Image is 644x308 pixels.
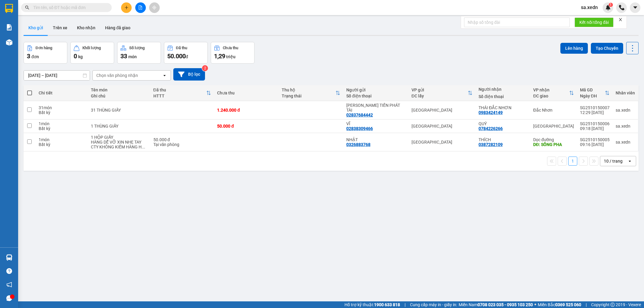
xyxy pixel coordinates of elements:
svg: open [162,73,167,78]
button: Tạo Chuyến [591,43,623,54]
span: đơn [31,54,39,59]
div: 0784226266 [479,126,503,131]
div: 0387282109 [479,142,503,147]
input: Select a date range. [24,71,90,80]
div: Số điện thoại [346,94,405,98]
div: Nhân viên [616,90,635,95]
div: 09:16 [DATE] [580,142,610,147]
span: aim [152,5,156,10]
div: QUÝ [479,121,527,126]
div: Chi tiết [39,90,85,95]
div: 1.240.000 đ [217,108,276,113]
th: Toggle SortBy [577,85,613,101]
span: triệu [226,54,235,59]
th: Toggle SortBy [530,85,577,101]
div: 1 món [39,137,85,142]
button: Kho nhận [72,21,100,35]
span: 1,29 [214,52,225,60]
span: close [618,17,623,22]
div: SG2510150007 [580,105,610,110]
div: sa.xedn [616,108,635,113]
input: Tìm tên, số ĐT hoặc mã đơn [33,4,104,11]
th: Toggle SortBy [279,85,343,101]
div: BAO BÌ TIẾN PHÁT TÀI [346,103,405,113]
div: SG2510150006 [580,121,610,126]
div: Số điện thoại [479,94,527,99]
span: ... [142,144,145,149]
th: Toggle SortBy [150,85,214,101]
div: VP nhận [533,87,569,92]
img: warehouse-icon [6,254,12,261]
button: Chưa thu1,29 triệu [211,42,255,64]
div: [GEOGRAPHIC_DATA] [533,124,574,129]
span: 50.000 [167,52,186,60]
span: message [6,295,12,301]
button: Kho gửi [24,21,48,35]
div: Người gửi [346,87,405,92]
div: Đã thu [153,87,207,92]
button: 1 [568,157,577,166]
th: Toggle SortBy [409,85,476,101]
span: Miền Bắc [538,301,581,308]
div: Tên món [91,87,147,92]
div: Tại văn phòng [153,142,211,147]
img: icon-new-feature [605,5,611,10]
input: Nhập số tổng đài [464,17,570,27]
span: 3 [27,52,30,60]
div: 02837684442 [346,113,373,117]
div: 1 HỘP GIẤY [91,135,147,140]
div: Bất kỳ [39,142,85,147]
div: 09:18 [DATE] [580,126,610,131]
div: sa.xedn [616,140,635,144]
span: caret-down [633,5,638,10]
button: Khối lượng0kg [70,42,114,64]
span: question-circle [6,268,12,274]
button: Bộ lọc [173,68,205,81]
div: Mã GD [580,87,605,92]
div: THÍCH [479,137,527,142]
span: file-add [138,5,143,10]
div: HÀNG DỄ VỠ XIN NHẸ TAY CTY KHÔNG KIỀM HÀNG HƯ BỂ NHÀ XE KHÔNG CHỊU TRÁCH NHIỆM [91,140,147,149]
div: Thu hộ [282,87,335,92]
sup: 1 [609,3,613,7]
span: Kết nối tổng đài [579,19,609,26]
div: DĐ: SÔNG PHA [533,142,574,147]
span: đ [186,54,188,59]
span: notification [6,282,12,287]
div: SG2510150005 [580,137,610,142]
div: Bất kỳ [39,126,85,131]
strong: 0369 525 060 [555,302,581,307]
sup: 2 [202,65,208,71]
img: phone-icon [619,5,624,10]
div: sa.xedn [616,124,635,129]
div: 10 / trang [604,158,623,164]
button: caret-down [630,2,640,13]
span: | [586,301,587,308]
div: Dọc đường [533,137,574,142]
button: Hàng đã giao [100,21,135,35]
div: Chưa thu [223,46,238,50]
div: VĨ [346,121,405,126]
div: 50.000 đ [217,124,276,129]
span: 1 [610,3,612,7]
button: Đã thu50.000đ [164,42,208,64]
span: | [405,301,405,308]
button: plus [121,2,132,13]
span: 33 [120,52,127,60]
div: Chọn văn phòng nhận [96,72,138,78]
span: Miền Nam [459,301,533,308]
div: 31 món [39,105,85,110]
div: Đơn hàng [36,46,52,50]
span: search [25,5,29,10]
div: HTTT [153,94,207,98]
div: NHẬT [346,137,405,142]
div: Người nhận [479,87,527,92]
div: Ghi chú [91,94,147,98]
div: Số lượng [129,46,145,50]
div: 31 THÙNG GIẤY [91,108,147,113]
div: Đã thu [176,46,187,50]
div: 50.000 đ [153,137,211,142]
div: VP gửi [412,87,468,92]
img: solution-icon [6,24,12,30]
div: [GEOGRAPHIC_DATA] [412,140,473,144]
